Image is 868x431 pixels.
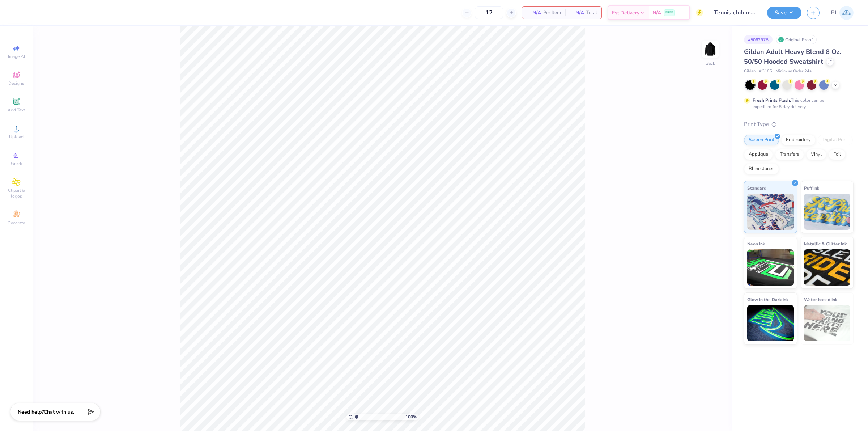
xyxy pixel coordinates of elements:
[744,35,773,44] div: # 506297B
[543,9,561,17] span: Per Item
[804,194,851,230] img: Puff Ink
[586,9,597,17] span: Total
[759,68,772,75] span: # G185
[818,135,853,145] div: Digital Print
[744,47,841,66] span: Gildan Adult Heavy Blend 8 Oz. 50/50 Hooded Sweatshirt
[806,149,826,160] div: Vinyl
[9,134,24,140] span: Upload
[8,54,25,59] span: Image AI
[405,414,417,420] span: 100 %
[744,135,779,145] div: Screen Print
[744,149,773,160] div: Applique
[703,42,718,56] img: Back
[18,409,44,415] strong: Need help?
[804,249,851,286] img: Metallic & Glitter Ink
[776,35,817,44] div: Original Proof
[839,6,854,20] img: Pamela Lois Reyes
[612,9,639,17] span: Est. Delivery
[652,9,661,17] span: N/A
[804,240,847,248] span: Metallic & Glitter Ink
[747,194,794,230] img: Standard
[44,409,74,415] span: Chat with us.
[475,6,503,19] input: – –
[709,5,762,20] input: Untitled Design
[753,97,842,110] div: This color can be expedited for 5 day delivery.
[744,68,756,75] span: Gildan
[744,120,854,128] div: Print Type
[747,296,788,303] span: Glow in the Dark Ink
[831,6,854,20] a: PL
[11,161,22,166] span: Greek
[8,107,25,113] span: Add Text
[747,249,794,286] img: Neon Ink
[706,60,715,67] div: Back
[4,187,29,199] span: Clipart & logos
[831,9,838,17] span: PL
[767,7,801,19] button: Save
[775,149,804,160] div: Transfers
[804,184,819,192] span: Puff Ink
[744,164,779,174] div: Rhinestones
[776,68,812,75] span: Minimum Order: 24 +
[747,305,794,341] img: Glow in the Dark Ink
[665,10,673,15] span: FREE
[8,220,25,226] span: Decorate
[804,296,837,303] span: Water based Ink
[747,184,766,192] span: Standard
[747,240,765,248] span: Neon Ink
[527,9,541,17] span: N/A
[8,80,24,86] span: Designs
[829,149,846,160] div: Foil
[804,305,851,341] img: Water based Ink
[570,9,584,17] span: N/A
[781,135,816,145] div: Embroidery
[753,97,791,103] strong: Fresh Prints Flash:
